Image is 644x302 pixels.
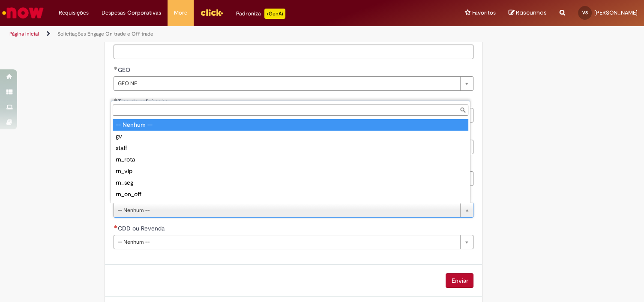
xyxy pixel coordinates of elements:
[113,165,468,177] div: rn_vip
[113,142,468,154] div: staff
[113,200,468,212] div: rn_off_on
[111,117,470,203] ul: Qual o cargo?
[113,188,468,200] div: rn_on_off
[113,119,468,131] div: -- Nenhum --
[113,154,468,165] div: rn_rota
[113,177,468,188] div: rn_seg
[113,131,468,142] div: gv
